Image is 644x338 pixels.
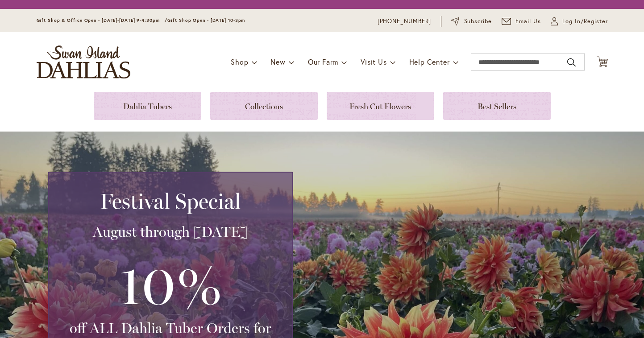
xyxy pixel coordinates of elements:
span: Gift Shop & Office Open - [DATE]-[DATE] 9-4:30pm / [37,17,168,23]
a: Email Us [502,17,541,26]
span: Our Farm [308,57,338,66]
h3: August through [DATE] [59,223,282,241]
span: Log In/Register [562,17,608,26]
a: Log In/Register [551,17,608,26]
span: Shop [231,57,248,66]
span: Visit Us [361,57,386,66]
button: Search [567,55,575,70]
span: New [270,57,285,66]
span: Gift Shop Open - [DATE] 10-3pm [167,17,245,23]
span: Help Center [409,57,450,66]
span: Subscribe [464,17,492,26]
a: Subscribe [451,17,492,26]
a: [PHONE_NUMBER] [378,17,432,26]
span: Email Us [515,17,541,26]
a: store logo [37,45,130,78]
h2: Festival Special [59,189,282,214]
h3: 10% [59,250,282,319]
